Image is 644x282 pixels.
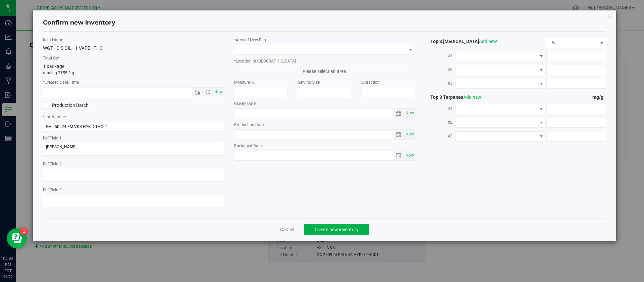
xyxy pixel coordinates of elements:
[425,50,455,62] label: #1
[7,228,27,248] iframe: Resource center
[43,55,224,61] label: Total Qty
[213,87,224,97] span: Set Current date
[234,122,415,128] label: Production Date
[404,151,415,160] span: select
[404,108,415,118] span: Set Current date
[404,151,415,160] span: Set Current date
[479,39,497,44] a: Add new
[43,102,128,109] label: Production Batch
[202,89,213,95] span: Open the time view
[315,227,359,232] span: Create new inventory
[394,130,404,139] span: select
[234,143,415,149] label: Packaged Date
[43,37,224,43] label: Item Name
[234,100,415,107] label: Use By Date
[298,79,352,85] label: Serving Size
[425,39,497,44] span: Top 3 [MEDICAL_DATA]
[592,94,606,100] span: mg/g
[394,109,404,118] span: select
[425,94,481,100] span: Top 3 Terpenes
[361,79,415,85] label: Extraction
[234,58,415,64] label: Location of [GEOGRAPHIC_DATA]
[234,37,415,43] label: Area of New Pkg
[43,64,64,69] span: 1 package
[192,89,204,95] span: Open the date view
[404,130,415,139] span: select
[43,135,224,141] label: Ref Field 1
[43,79,224,85] label: Created Date/Time
[43,45,224,52] div: WGT - DIS OIL - 1 VAPE - THC
[43,114,224,120] label: Lot Number
[425,130,455,142] label: #3
[425,103,455,115] label: #1
[404,109,415,118] span: select
[234,79,288,85] label: Moisture %
[304,224,369,235] button: Create new inventory
[394,151,404,160] span: select
[43,18,115,27] h4: Confirm new inventory
[463,94,481,100] a: Add new
[20,227,28,235] iframe: Resource center unread badge
[425,116,455,128] label: #2
[425,77,455,89] label: #3
[43,187,224,193] label: Ref Field 3
[546,38,597,48] span: %
[280,226,294,233] a: Cancel
[425,64,455,76] label: #2
[43,70,224,76] p: totaling 3155.3 g
[404,129,415,139] span: Set Current date
[234,66,415,76] span: Please select an area
[43,161,224,167] label: Ref Field 2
